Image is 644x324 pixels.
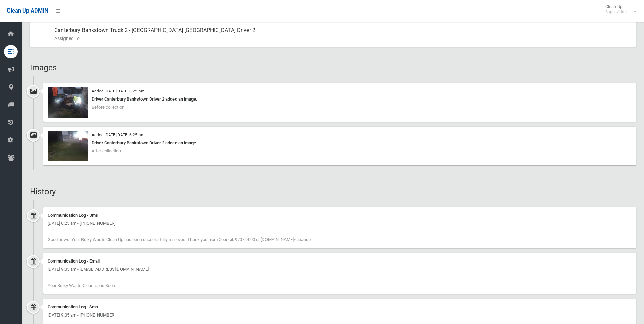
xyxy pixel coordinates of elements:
div: [DATE] 6:25 am - [PHONE_NUMBER] [48,219,632,228]
img: 2025-09-1006.24.533707716280408654007.jpg [48,131,88,161]
span: After collection [92,148,121,154]
small: Super Admin [605,9,629,14]
span: Good news! Your Bulky Waste Clean Up has been successfully removed. Thank you from Council. 9707 ... [48,237,311,242]
div: Driver Canterbury Bankstown Driver 2 added an image. [48,139,632,147]
div: Canterbury Bankstown Truck 2 - [GEOGRAPHIC_DATA] [GEOGRAPHIC_DATA] Driver 2 [54,22,630,47]
span: Before collection [92,105,124,110]
small: Added [DATE][DATE] 6:22 am [92,89,144,93]
div: [DATE] 9:05 am - [EMAIL_ADDRESS][DOMAIN_NAME] [48,265,632,273]
small: Added [DATE][DATE] 6:25 am [92,132,144,137]
h2: Images [30,63,636,72]
h2: History [30,187,636,196]
span: Your Bulky Waste Clean-Up is Soon [48,283,115,288]
div: Communication Log - Email [48,257,632,265]
span: Clean Up [602,4,636,14]
div: [DATE] 9:05 am - [PHONE_NUMBER] [48,311,632,319]
div: Communication Log - Sms [48,211,632,219]
img: 2025-09-1006.22.352507013318919224240.jpg [48,87,88,118]
span: Clean Up ADMIN [7,7,48,14]
div: Driver Canterbury Bankstown Driver 2 added an image. [48,95,632,103]
div: Communication Log - Sms [48,303,632,311]
small: Assigned To [54,34,630,42]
